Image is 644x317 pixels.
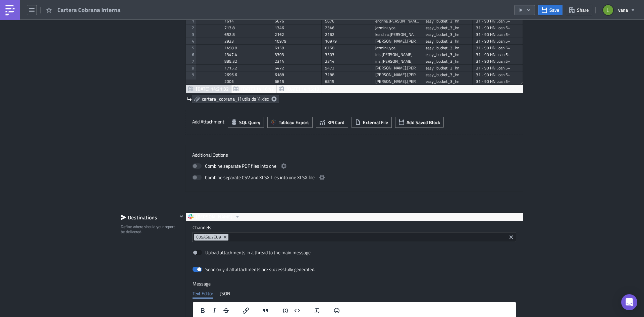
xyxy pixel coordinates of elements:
[275,65,318,71] div: 6472
[222,234,228,241] button: Remove Tag
[327,119,344,126] span: KPI Card
[220,288,230,299] div: JSON
[618,6,628,13] span: vana
[197,306,208,315] button: Bold
[566,5,592,15] button: Share
[375,71,419,78] div: [PERSON_NAME].[PERSON_NAME]
[196,234,221,240] span: C05AS8J2EU9
[621,294,637,310] div: Open Intercom Messenger
[224,38,268,45] div: 2923
[224,31,268,38] div: 652.8
[224,24,268,31] div: 713.8
[193,288,213,299] div: Text Editor
[279,119,309,126] span: Tableau Export
[186,213,243,221] button: [PERSON_NAME]
[426,51,469,58] div: easy_bucket_3_hn
[286,85,319,92] span: [DATE] 14:15:19
[476,51,520,58] div: 31 - 90 HN Loan 5+
[476,18,520,24] div: 31 - 90 HN Loan 5+
[275,51,318,58] div: 3303
[426,24,469,31] div: easy_bucket_3_hn
[480,85,521,93] div: 1000 rows in 10.43s
[602,4,614,16] img: Avatar
[224,78,268,85] div: 2005
[192,152,516,158] label: Additional Options
[260,306,271,315] button: Blockquote
[375,51,419,58] div: iris.[PERSON_NAME]
[363,119,388,126] span: External File
[407,119,440,126] span: Add Saved Block
[174,78,218,85] div: 252
[57,6,121,14] span: Cartera Cobrana Interna
[325,51,369,58] div: 3303
[275,71,318,78] div: 6188
[375,31,419,38] div: kendhra.[PERSON_NAME]
[549,6,559,13] span: Save
[325,65,369,71] div: 9472
[224,71,268,78] div: 2696.6
[275,31,318,38] div: 2162
[224,51,268,58] div: 1347.4
[316,117,348,128] button: KPI Card
[231,85,277,93] button: [DATE] 14:16:47
[196,85,229,92] span: [DATE] 14:21:32
[375,78,419,85] div: [PERSON_NAME].[PERSON_NAME]
[426,71,469,78] div: easy_bucket_3_hn
[507,233,515,241] button: Clear selected items
[311,306,323,315] button: Clear formatting
[241,85,274,92] span: [DATE] 14:16:47
[476,45,520,51] div: 31 - 90 HN Loan 5+
[121,224,177,234] div: Define where should your report be delivered.
[224,65,268,71] div: 1715.2
[426,58,469,65] div: easy_bucket_3_hn
[280,306,291,315] button: Insert code line
[177,212,185,220] button: Hide content
[331,306,342,315] button: Emojis
[275,24,318,31] div: 1346
[476,71,520,78] div: 31 - 90 HN Loan 5+
[267,117,313,128] button: Tableau Export
[325,18,369,24] div: 5676
[275,45,318,51] div: 6158
[599,3,639,17] button: vana
[476,58,520,65] div: 31 - 90 HN Loan 5+
[196,213,232,221] span: [PERSON_NAME]
[577,6,589,13] span: Share
[209,306,220,315] button: Italic
[275,78,318,85] div: 6815
[426,78,469,85] div: easy_bucket_3_hn
[276,85,322,93] button: [DATE] 14:15:19
[395,117,444,128] button: Add Saved Block
[375,65,419,71] div: [PERSON_NAME].[PERSON_NAME]
[205,162,276,170] span: Combine separate PDF files into one
[275,18,318,24] div: 5676
[224,58,268,65] div: 885.32
[375,24,419,31] div: jazmin.uyoa
[476,31,520,38] div: 31 - 90 HN Loan 5+
[325,38,369,45] div: 10979
[3,3,320,8] p: Comparto cartera activa de cobrana.
[224,45,268,51] div: 1498.8
[426,18,469,24] div: easy_bucket_3_hn
[352,117,392,128] button: External File
[240,306,252,315] button: Insert/edit link
[325,58,369,65] div: 2314
[325,71,369,78] div: 7188
[205,173,315,181] span: Combine separate CSV and XLSX files into one XLSX file
[375,18,419,24] div: endrina.[PERSON_NAME]
[476,65,520,71] div: 31 - 90 HN Loan 5+
[193,281,516,287] label: Message
[192,117,224,127] label: Add Attachment
[476,38,520,45] div: 31 - 90 HN Loan 5+
[186,85,231,93] button: [DATE] 14:21:32
[426,31,469,38] div: easy_bucket_3_hn
[193,250,311,256] label: Upload attachments in a thread to the main message
[325,78,369,85] div: 6815
[325,45,369,51] div: 6158
[275,38,318,45] div: 10979
[476,24,520,31] div: 31 - 90 HN Loan 5+
[375,45,419,51] div: jazmin.uyoa
[426,38,469,45] div: easy_bucket_3_hn
[220,306,232,315] button: Strikethrough
[325,24,369,31] div: 2346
